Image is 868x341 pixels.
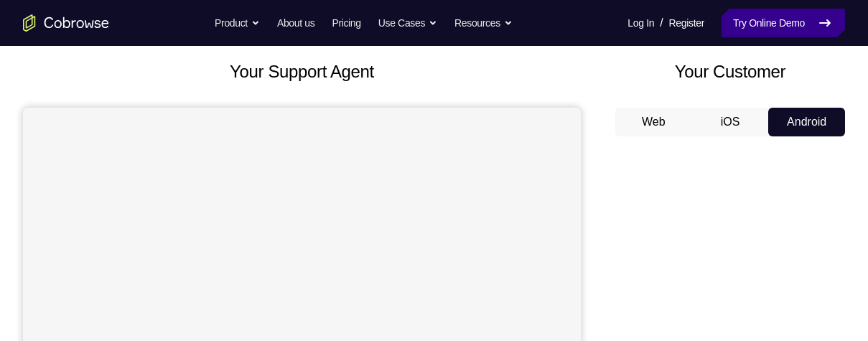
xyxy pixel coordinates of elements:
button: Product [215,9,260,37]
h2: Your Customer [615,59,845,85]
a: Go to the home page [23,14,109,32]
button: Use Cases [378,9,437,37]
button: Resources [454,9,513,37]
a: About us [277,9,314,37]
h2: Your Support Agent [23,59,581,85]
a: Pricing [332,9,360,37]
a: Log In [627,9,654,37]
a: Register [669,9,704,37]
button: Web [615,108,692,136]
span: / [660,14,663,32]
button: Android [768,108,845,136]
button: iOS [692,108,769,136]
a: Try Online Demo [722,9,845,37]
